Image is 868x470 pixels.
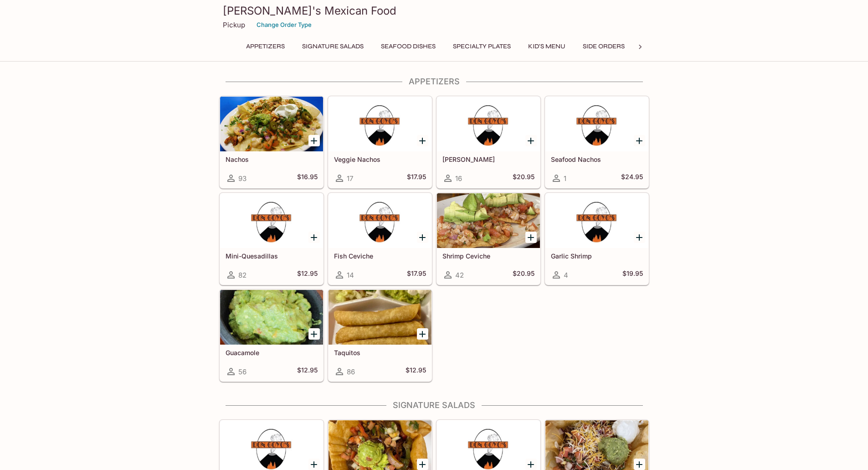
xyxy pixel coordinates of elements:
[223,4,646,18] h3: [PERSON_NAME]'s Mexican Food
[437,96,540,188] a: [PERSON_NAME]16$20.95
[220,290,323,345] div: Guacamole
[238,271,247,279] span: 82
[238,174,247,183] span: 93
[328,96,432,188] a: Veggie Nachos17$17.95
[328,289,432,382] a: Taquitos86$12.95
[455,271,464,279] span: 42
[437,97,540,151] div: Fajita Nachos
[634,135,645,146] button: Add Seafood Nachos
[634,232,645,243] button: Add Garlic Shrimp
[564,271,568,279] span: 4
[297,269,318,280] h5: $12.95
[297,173,318,184] h5: $16.95
[455,174,462,183] span: 16
[417,328,428,340] button: Add Taquitos
[545,97,648,151] div: Seafood Nachos
[329,290,431,345] div: Taquitos
[525,459,537,470] button: Add Fish Salad
[308,135,320,146] button: Add Nachos
[241,40,290,53] button: Appetizers
[226,155,318,163] h5: Nachos
[329,97,431,151] div: Veggie Nachos
[417,459,428,470] button: Add Steak Fajita Salad
[621,173,643,184] h5: $24.95
[622,269,643,280] h5: $19.95
[551,252,643,260] h5: Garlic Shrimp
[308,232,320,243] button: Add Mini-Quesadillas
[347,174,353,183] span: 17
[545,193,649,285] a: Garlic Shrimp4$19.95
[347,271,354,279] span: 14
[407,269,426,280] h5: $17.95
[220,193,324,285] a: Mini-Quesadillas82$12.95
[417,232,428,243] button: Add Fish Ceviche
[223,21,245,29] p: Pickup
[334,252,426,260] h5: Fish Ceviche
[551,155,643,163] h5: Seafood Nachos
[219,400,649,410] h4: Signature Salads
[376,40,441,53] button: Seafood Dishes
[297,366,318,377] h5: $12.95
[308,328,320,340] button: Add Guacamole
[442,252,534,260] h5: Shrimp Ceviche
[252,18,316,32] button: Change Order Type
[545,193,648,248] div: Garlic Shrimp
[442,155,534,163] h5: [PERSON_NAME]
[238,367,247,376] span: 56
[437,193,540,248] div: Shrimp Ceviche
[226,252,318,260] h5: Mini-Quesadillas
[525,232,537,243] button: Add Shrimp Ceviche
[334,155,426,163] h5: Veggie Nachos
[219,77,649,87] h4: Appetizers
[407,173,426,184] h5: $17.95
[634,459,645,470] button: Add Taco Salad
[578,40,630,53] button: Side Orders
[220,289,324,382] a: Guacamole56$12.95
[448,40,516,53] button: Specialty Plates
[347,367,355,376] span: 86
[417,135,428,146] button: Add Veggie Nachos
[523,40,570,53] button: Kid's Menu
[406,366,426,377] h5: $12.95
[513,173,534,184] h5: $20.95
[513,269,534,280] h5: $20.95
[328,193,432,285] a: Fish Ceviche14$17.95
[329,193,431,248] div: Fish Ceviche
[226,349,318,356] h5: Guacamole
[564,174,566,183] span: 1
[220,97,323,151] div: Nachos
[545,96,649,188] a: Seafood Nachos1$24.95
[437,193,540,285] a: Shrimp Ceviche42$20.95
[297,40,369,53] button: Signature Salads
[334,349,426,356] h5: Taquitos
[308,459,320,470] button: Add Grilled Chicken Salad
[220,193,323,248] div: Mini-Quesadillas
[220,96,324,188] a: Nachos93$16.95
[525,135,537,146] button: Add Fajita Nachos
